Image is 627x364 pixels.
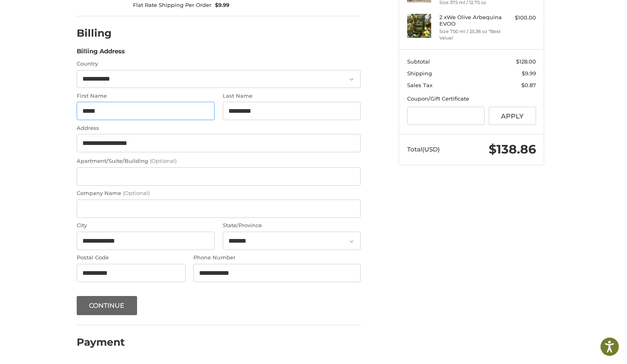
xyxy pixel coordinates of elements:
[77,296,137,315] button: Continue
[407,82,432,88] span: Sales Tax
[407,95,536,103] div: Coupon/Gift Certificate
[77,47,125,60] legend: Billing Address
[77,254,186,262] label: Postal Code
[439,14,502,27] h4: 2 x We Olive Arbequina EVOO
[77,27,124,39] h2: Billing
[77,189,361,197] label: Company Name
[489,107,536,125] button: Apply
[77,336,125,349] h2: Payment
[223,221,361,230] label: State/Province
[407,145,440,153] span: Total (USD)
[407,107,485,125] input: Gift Certificate or Coupon Code
[11,12,92,19] p: We're away right now. Please check back later!
[77,221,215,230] label: City
[77,157,361,165] label: Apartment/Suite/Building
[489,142,536,157] span: $138.86
[407,58,430,65] span: Subtotal
[522,70,536,77] span: $9.99
[123,190,150,196] small: (Optional)
[77,60,361,68] label: Country
[193,254,361,262] label: Phone Number
[211,1,230,9] span: $9.99
[94,11,104,20] button: Open LiveChat chat widget
[407,70,432,77] span: Shipping
[560,342,627,364] iframe: Google Customer Reviews
[223,92,361,100] label: Last Name
[77,124,361,132] label: Address
[77,92,215,100] label: First Name
[504,14,536,22] div: $100.00
[133,1,211,9] span: Flat Rate Shipping Per Order
[439,28,502,42] li: Size 750 ml / 25.36 oz *Best Value!
[150,158,177,164] small: (Optional)
[521,82,536,88] span: $0.87
[516,58,536,65] span: $128.00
